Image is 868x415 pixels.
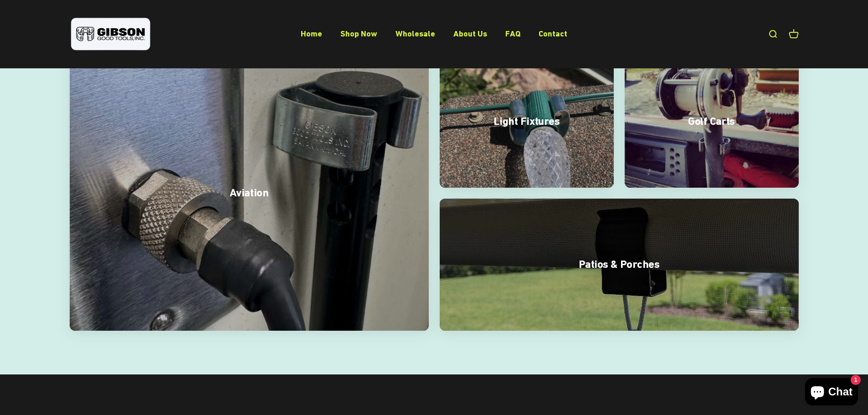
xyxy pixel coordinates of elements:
p: Golf Carts [688,114,734,129]
img: gripper clips used to hold up yard lights [440,56,614,188]
a: FAQ [505,29,520,38]
a: Home [301,29,322,38]
img: gripper clips used for golf carts [625,56,799,188]
inbox-online-store-chat: Shopify online store chat [802,378,861,408]
img: gibson gripper clips used in an airplane [70,56,429,331]
a: Wholesale [395,29,435,38]
p: Aviation [230,185,268,201]
p: Light Fixtures [493,114,560,129]
p: Patios & Porches [579,257,659,272]
a: About Us [453,29,487,38]
a: Shop Now [340,29,377,38]
a: Contact [539,29,567,38]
